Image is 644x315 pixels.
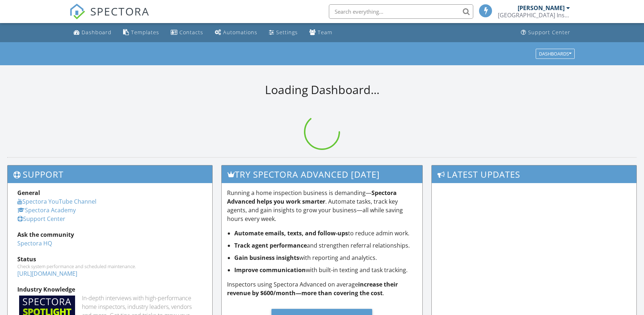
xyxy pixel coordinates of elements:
p: Running a home inspection business is demanding— . Automate tasks, track key agents, and gain ins... [227,188,417,223]
strong: General [17,189,40,197]
p: Inspectors using Spectora Advanced on average . [227,280,417,297]
div: Automations [223,29,257,36]
input: Search everything... [329,4,473,19]
a: Settings [266,26,301,39]
li: with reporting and analytics. [234,253,417,262]
div: [PERSON_NAME] [518,4,565,12]
strong: Track agent performance [234,241,307,249]
strong: Gain business insights [234,254,299,262]
a: Automations (Basic) [212,26,260,39]
a: Team [306,26,335,39]
h3: Latest Updates [432,165,636,183]
div: Dashboards [539,51,571,56]
strong: Automate emails, texts, and follow-ups [234,229,348,237]
li: and strengthen referral relationships. [234,241,417,250]
a: Spectora Academy [17,206,76,214]
div: Dashboard [82,29,112,36]
div: Status [17,255,203,263]
li: with built-in texting and task tracking. [234,266,417,274]
a: Spectora HQ [17,239,52,247]
div: Team [318,29,332,36]
a: Spectora YouTube Channel [17,198,96,205]
button: Dashboards [536,49,575,59]
a: Contacts [168,26,206,39]
a: Templates [120,26,162,39]
div: Templates [131,29,159,36]
div: Settings [276,29,298,36]
div: Support Center [528,29,570,36]
strong: Improve communication [234,266,306,274]
a: Support Center [518,26,573,39]
div: Ask the community [17,230,203,239]
a: Support Center [17,215,65,223]
a: SPECTORA [69,10,149,25]
strong: increase their revenue by $600/month—more than covering the cost [227,280,398,297]
div: Industry Knowledge [17,285,203,294]
div: Contacts [179,29,203,36]
img: The Best Home Inspection Software - Spectora [69,4,85,19]
a: Dashboard [71,26,114,39]
div: Check system performance and scheduled maintenance. [17,263,203,269]
div: 5th Avenue Building Inspections, Inc. [498,12,570,19]
li: to reduce admin work. [234,229,417,238]
strong: Spectora Advanced helps you work smarter [227,189,397,205]
h3: Support [8,165,212,183]
span: SPECTORA [90,4,149,19]
h3: Try spectora advanced [DATE] [222,165,422,183]
a: [URL][DOMAIN_NAME] [17,270,77,278]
